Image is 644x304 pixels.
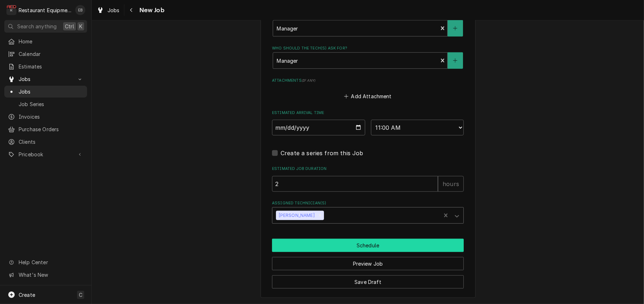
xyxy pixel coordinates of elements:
[79,291,82,299] span: C
[6,5,16,15] div: R
[4,98,87,110] a: Job Series
[276,211,316,220] div: [PERSON_NAME]
[272,13,464,37] div: Who called in this service?
[137,5,164,15] span: New Job
[272,110,464,136] div: Estimated Arrival Time
[453,58,457,63] svg: Create New Contact
[4,61,87,72] a: Estimates
[75,5,85,15] div: Emily Bird's Avatar
[302,79,315,82] span: ( if any )
[448,20,463,37] button: Create New Contact
[272,78,464,84] label: Attachments
[4,269,87,281] a: Go to What's New
[6,5,16,15] div: Restaurant Equipment Diagnostics's Avatar
[272,200,464,224] div: Assigned Technician(s)
[19,6,71,14] div: Restaurant Equipment Diagnostics
[65,23,74,30] span: Ctrl
[272,257,464,270] button: Preview Job
[4,35,87,47] a: Home
[438,176,464,192] div: hours
[272,166,464,172] label: Estimated Job Duration
[19,138,84,146] span: Clients
[108,6,120,14] span: Jobs
[4,20,87,33] button: Search anythingCtrlK
[272,78,464,101] div: Attachments
[4,73,87,85] a: Go to Jobs
[19,38,84,45] span: Home
[19,63,84,70] span: Estimates
[272,275,464,289] button: Save Draft
[19,125,84,133] span: Purchase Orders
[19,151,73,158] span: Pricebook
[19,75,73,83] span: Jobs
[371,120,464,136] select: Time Select
[448,52,463,69] button: Create New Contact
[19,113,84,120] span: Invoices
[19,258,83,266] span: Help Center
[453,26,457,31] svg: Create New Contact
[272,110,464,116] label: Estimated Arrival Time
[19,88,84,95] span: Jobs
[272,270,464,289] div: Button Group Row
[19,271,83,279] span: What's New
[4,48,87,60] a: Calendar
[4,148,87,160] a: Go to Pricebook
[272,239,464,252] div: Button Group Row
[4,123,87,135] a: Purchase Orders
[4,136,87,148] a: Clients
[17,23,57,30] span: Search anything
[272,46,464,69] div: Who should the tech(s) ask for?
[4,86,87,98] a: Jobs
[4,256,87,268] a: Go to Help Center
[272,252,464,270] div: Button Group Row
[75,5,85,15] div: EB
[4,111,87,123] a: Invoices
[272,200,464,206] label: Assigned Technician(s)
[272,239,464,252] button: Schedule
[19,50,84,58] span: Calendar
[272,120,365,136] input: Date
[79,23,82,30] span: K
[272,239,464,289] div: Button Group
[19,100,84,108] span: Job Series
[94,4,123,16] a: Jobs
[343,91,393,101] button: Add Attachment
[316,211,324,220] div: Remove Bryan Sanders
[19,292,35,298] span: Create
[272,166,464,191] div: Estimated Job Duration
[281,149,363,157] label: Create a series from this Job
[272,46,464,51] label: Who should the tech(s) ask for?
[126,4,137,16] button: Navigate back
